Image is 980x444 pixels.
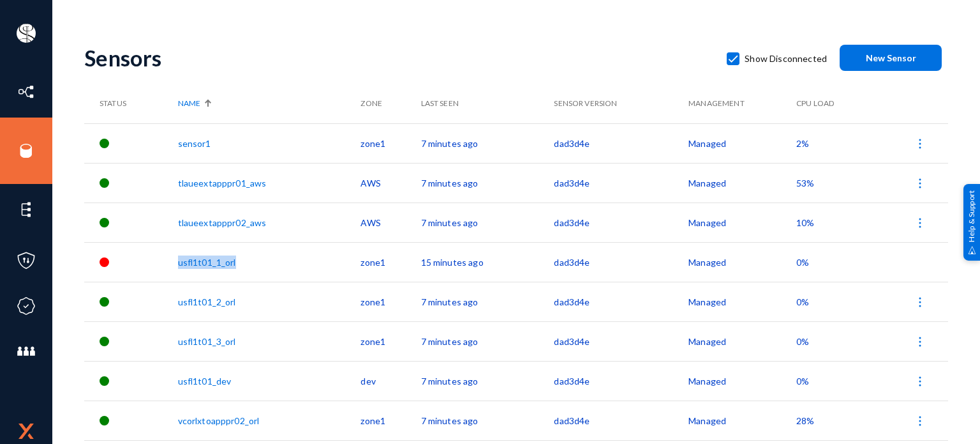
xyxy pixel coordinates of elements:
[914,137,926,150] img: icon-more.svg
[554,84,688,123] th: Sensor Version
[796,178,814,188] span: 53%
[360,203,420,242] td: AWS
[745,49,827,68] span: Show Disconnected
[17,342,36,361] img: icon-members.svg
[178,376,232,387] a: usfl1t01_dev
[178,98,355,109] div: Name
[554,401,688,440] td: dad3d4e
[796,257,809,268] span: 0%
[796,84,869,123] th: CPU Load
[421,282,554,321] td: 7 minutes ago
[84,45,714,71] div: Sensors
[688,84,796,123] th: Management
[688,242,796,282] td: Managed
[554,123,688,163] td: dad3d4e
[360,401,420,440] td: zone1
[796,336,809,347] span: 0%
[796,217,814,228] span: 10%
[554,321,688,361] td: dad3d4e
[178,98,200,109] span: Name
[421,123,554,163] td: 7 minutes ago
[688,361,796,401] td: Managed
[554,242,688,282] td: dad3d4e
[17,251,36,270] img: icon-policies.svg
[421,242,554,282] td: 15 minutes ago
[17,200,36,219] img: icon-elements.svg
[866,52,916,63] span: New Sensor
[17,296,36,316] img: icon-compliance.svg
[17,24,36,43] img: ACg8ocIa8OWj5FIzaB8MU-JIbNDt0RWcUDl_eQ0ZyYxN7rWYZ1uJfn9p=s96-c
[914,217,926,229] img: icon-more.svg
[421,163,554,203] td: 7 minutes ago
[178,178,267,188] a: tlaueextapppr01_aws
[554,163,688,203] td: dad3d4e
[914,177,926,190] img: icon-more.svg
[17,141,36,160] img: icon-sources.svg
[360,163,420,203] td: AWS
[796,296,809,307] span: 0%
[914,415,926,427] img: icon-more.svg
[421,401,554,440] td: 7 minutes ago
[178,296,236,307] a: usfl1t01_2_orl
[360,321,420,361] td: zone1
[178,138,211,149] a: sensor1
[688,203,796,242] td: Managed
[968,246,976,254] img: help_support.svg
[360,242,420,282] td: zone1
[178,257,236,268] a: usfl1t01_1_orl
[796,376,809,387] span: 0%
[796,138,809,149] span: 2%
[963,183,980,260] div: Help & Support
[360,361,420,401] td: dev
[688,401,796,440] td: Managed
[554,361,688,401] td: dad3d4e
[840,45,942,71] button: New Sensor
[796,415,814,426] span: 28%
[360,84,420,123] th: Zone
[688,163,796,203] td: Managed
[421,361,554,401] td: 7 minutes ago
[914,296,926,309] img: icon-more.svg
[84,84,178,123] th: Status
[688,123,796,163] td: Managed
[688,321,796,361] td: Managed
[421,203,554,242] td: 7 minutes ago
[554,203,688,242] td: dad3d4e
[178,217,267,228] a: tlaueextapppr02_aws
[914,335,926,348] img: icon-more.svg
[421,321,554,361] td: 7 minutes ago
[914,375,926,388] img: icon-more.svg
[554,282,688,321] td: dad3d4e
[360,123,420,163] td: zone1
[360,282,420,321] td: zone1
[178,336,236,347] a: usfl1t01_3_orl
[421,84,554,123] th: Last Seen
[17,82,36,102] img: icon-inventory.svg
[178,415,260,426] a: vcorlxtoapppr02_orl
[688,282,796,321] td: Managed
